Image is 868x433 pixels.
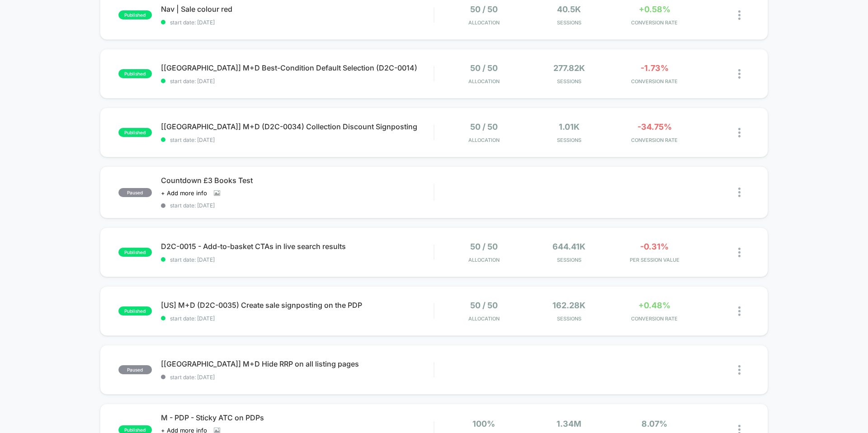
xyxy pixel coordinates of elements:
[161,78,434,85] span: start date: [DATE]
[559,122,580,132] span: 1.01k
[529,315,610,322] span: Sessions
[161,374,434,381] span: start date: [DATE]
[161,136,434,143] span: start date: [DATE]
[553,63,585,73] span: 277.82k
[118,188,152,197] span: paused
[529,78,610,85] span: Sessions
[470,5,498,14] span: 50 / 50
[161,359,434,368] span: [[GEOGRAPHIC_DATA]] M+D Hide RRP on all listing pages
[738,306,741,316] img: close
[641,63,669,73] span: -1.73%
[470,63,498,73] span: 50 / 50
[118,128,152,137] span: published
[118,306,152,315] span: published
[557,5,581,14] span: 40.5k
[738,69,741,79] img: close
[640,242,669,251] span: -0.31%
[642,419,667,428] span: 8.07%
[529,257,610,263] span: Sessions
[468,257,500,263] span: Allocation
[161,189,207,197] span: + Add more info
[529,137,610,143] span: Sessions
[468,19,500,26] span: Allocation
[118,69,152,78] span: published
[118,248,152,257] span: published
[738,10,741,20] img: close
[468,78,500,85] span: Allocation
[614,315,695,322] span: CONVERSION RATE
[161,5,434,14] span: Nav | Sale colour red
[161,413,434,422] span: M - PDP - Sticky ATC on PDPs
[161,202,434,209] span: start date: [DATE]
[738,128,741,137] img: close
[161,176,434,185] span: Countdown £3 Books Test
[470,301,498,310] span: 50 / 50
[161,242,434,251] span: D2C-0015 - Add-to-basket CTAs in live search results
[161,63,434,72] span: [[GEOGRAPHIC_DATA]] M+D Best-Condition Default Selection (D2C-0014)
[161,301,434,310] span: [US] M+D (D2C-0035) Create sale signposting on the PDP
[557,419,581,428] span: 1.34M
[468,315,500,322] span: Allocation
[161,315,434,322] span: start date: [DATE]
[639,5,670,14] span: +0.58%
[161,122,434,131] span: [[GEOGRAPHIC_DATA]] M+D (D2C-0034) Collection Discount Signposting
[468,137,500,143] span: Allocation
[118,365,152,374] span: paused
[552,242,585,251] span: 644.41k
[638,301,670,310] span: +0.48%
[472,419,495,428] span: 100%
[738,248,741,257] img: close
[118,10,152,19] span: published
[738,188,741,197] img: close
[470,122,498,132] span: 50 / 50
[470,242,498,251] span: 50 / 50
[614,78,695,85] span: CONVERSION RATE
[529,19,610,26] span: Sessions
[614,257,695,263] span: PER SESSION VALUE
[161,19,434,26] span: start date: [DATE]
[614,137,695,143] span: CONVERSION RATE
[637,122,672,132] span: -34.75%
[738,365,741,375] img: close
[161,256,434,263] span: start date: [DATE]
[614,19,695,26] span: CONVERSION RATE
[552,301,585,310] span: 162.28k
